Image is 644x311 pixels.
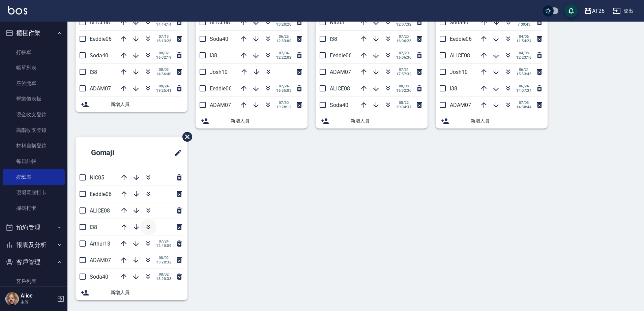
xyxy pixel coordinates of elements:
[210,69,228,75] span: Josh10
[3,122,65,138] a: 高階收支登錄
[170,145,182,161] span: 修改班表的標題
[90,274,108,280] span: Soda40
[516,39,531,43] span: 11:54:24
[450,19,468,26] span: Soda40
[3,153,65,169] a: 每日結帳
[516,105,531,109] span: 14:38:44
[156,72,171,76] span: 14:36:40
[581,4,607,18] button: AT26
[276,51,291,55] span: 07/04
[156,244,171,248] span: 12:40:09
[276,101,291,105] span: 07/30
[516,72,531,76] span: 15:33:43
[436,113,548,129] div: 新增人員
[177,127,193,147] span: 刪除班表
[3,107,65,122] a: 現金收支登錄
[90,69,97,75] span: l38
[396,51,411,55] span: 07/20
[276,39,291,43] span: 12:33:09
[21,292,55,299] h5: Alice
[276,88,291,93] span: 16:55:03
[450,102,471,108] span: ADAM07
[3,185,65,200] a: 現場電腦打卡
[516,51,531,55] span: 04/08
[3,60,65,76] a: 帳單列表
[330,69,351,75] span: ADAM07
[3,138,65,153] a: 材料自購登錄
[396,84,411,88] span: 08/08
[396,101,411,105] span: 08/22
[276,55,291,60] span: 12:22:02
[3,219,65,236] button: 預約管理
[196,113,308,129] div: 新增人員
[8,6,27,15] img: Logo
[76,97,187,112] div: 新增人員
[90,19,110,26] span: ALICE08
[76,285,187,300] div: 新增人員
[276,22,291,27] span: 13:20:28
[450,52,470,59] span: ALICE08
[450,85,457,92] span: l38
[592,7,605,15] div: AT26
[396,34,411,39] span: 07/20
[450,69,468,75] span: Josh10
[156,22,171,27] span: 14:44:14
[516,55,531,60] span: 12:23:18
[3,274,65,289] a: 客戶列表
[516,88,531,93] span: 14:07:34
[156,67,171,72] span: 08/03
[276,34,291,39] span: 06/25
[210,102,231,108] span: ADAM07
[396,55,411,60] span: 16:06:30
[90,257,111,263] span: ADAM07
[156,256,171,260] span: 08/02
[471,117,542,124] span: 新增人員
[156,272,171,277] span: 08/02
[396,72,411,76] span: 17:57:32
[90,52,108,59] span: Soda40
[3,76,65,91] a: 座位開單
[517,22,531,27] span: 7:39:43
[90,36,112,42] span: Eeddie06
[3,24,65,42] button: 櫃檯作業
[210,85,232,92] span: Eeddie06
[610,5,636,17] button: 登出
[276,84,291,88] span: 07/24
[156,84,171,88] span: 08/24
[330,36,337,42] span: l38
[330,102,348,108] span: Soda40
[516,101,531,105] span: 07/03
[90,207,110,214] span: ALICE08
[330,19,344,26] span: NIC05
[90,85,111,92] span: ADAM07
[516,67,531,72] span: 06/21
[156,277,171,281] span: 13:20:33
[3,236,65,254] button: 報表及分析
[5,292,19,306] img: Person
[210,36,228,42] span: Soda40
[156,39,171,43] span: 18:13:28
[156,260,171,264] span: 13:20:32
[3,45,65,60] a: 打帳單
[156,239,171,244] span: 07/24
[276,105,291,109] span: 19:28:12
[210,52,217,59] span: l38
[396,39,411,43] span: 16:06:28
[316,113,428,129] div: 新增人員
[81,141,147,165] h2: Gomaji
[330,52,352,59] span: Eeddie06
[564,4,578,18] button: save
[396,22,411,27] span: 12:07:32
[156,55,171,60] span: 16:02:19
[231,117,302,124] span: 新增人員
[351,117,422,124] span: 新增人員
[156,34,171,39] span: 07/13
[3,253,65,271] button: 客戶管理
[450,36,472,42] span: Eeddie06
[396,105,411,109] span: 20:04:37
[3,200,65,216] a: 掃碼打卡
[90,241,110,247] span: Arthur13
[516,34,531,39] span: 04/06
[396,88,411,93] span: 16:32:30
[111,101,182,108] span: 新增人員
